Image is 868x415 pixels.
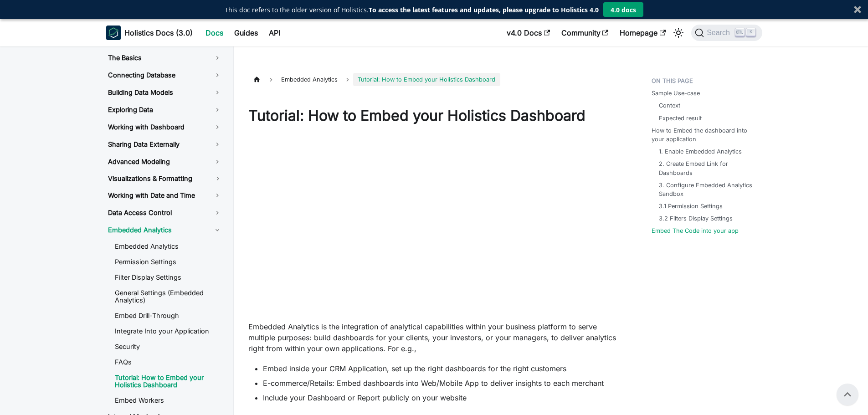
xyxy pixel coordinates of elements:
a: 3. Configure Embedded Analytics Sandbox [659,181,757,198]
a: v4.0 Docs [501,26,555,40]
a: Working with Dashboard [101,119,229,135]
a: Visualizations & Formatting [101,171,206,186]
button: Search [691,25,762,41]
a: Permission Settings [108,255,229,269]
a: 2. Create Embed Link for Dashboards [659,159,757,177]
a: Embedded Analytics [108,240,229,253]
a: Advanced Modeling [101,154,229,169]
a: Security [108,340,229,354]
span: Search [704,29,735,37]
button: Switch between dark and light mode (currently light mode) [671,26,686,40]
h1: Tutorial: How to Embed your Holistics Dashboard [248,107,622,125]
a: Docs [200,26,229,40]
nav: Breadcrumbs [248,73,622,86]
button: 4.0 docs [603,2,643,17]
a: Embed Workers [108,394,229,407]
a: Guides [229,26,263,40]
a: Filter Display Settings [108,271,229,284]
a: Context [659,101,680,110]
a: Exploring Data [101,102,229,118]
a: Building Data Models [101,85,229,100]
div: This doc refers to the older version of Holistics.To access the latest features and updates, plea... [225,5,599,15]
p: Embedded Analytics is the integration of analytical capabilities within your business platform to... [248,321,622,354]
a: The Basics [101,50,229,66]
img: Holistics [106,26,121,40]
a: 3.2 Filters Display Settings [659,214,733,223]
a: How to Embed the dashboard into your application [652,126,760,143]
a: HolisticsHolistics Docs (3.0) [106,26,193,40]
a: Embed The Code into your app [652,226,739,235]
a: Sample Use-case [652,89,700,97]
a: Sharing Data Externally [101,137,229,152]
a: Working with Date and Time [101,188,229,203]
a: Embed Drill-Through [108,309,229,323]
a: General Settings (Embedded Analytics) [108,286,229,307]
button: Scroll back to top [837,384,858,405]
button: Toggle the collapsible sidebar category 'Visualizations & Formatting' [206,171,229,186]
a: Tutorial: How to Embed your Holistics Dashboard [108,371,229,392]
a: 3.1 Permission Settings [659,202,723,210]
li: E-commerce/Retails: Embed dashboards into Web/Mobile App to deliver insights to each merchant [263,378,622,389]
a: Community [556,26,614,40]
a: Data Access Control [101,205,229,220]
li: Embed inside your CRM Application, set up the right dashboards for the right customers [263,363,622,374]
a: API [263,26,286,40]
a: Homepage [614,26,671,40]
strong: To access the latest features and updates, please upgrade to Holistics 4.0 [369,5,599,14]
span: Tutorial: How to Embed your Holistics Dashboard [353,73,500,86]
li: Include your Dashboard or Report publicly on your website [263,392,622,403]
kbd: K [746,28,755,36]
a: Home page [248,73,266,86]
a: Connecting Database [101,67,229,83]
a: FAQs [108,355,229,369]
span: Embedded Analytics [277,73,342,86]
b: Holistics Docs (3.0) [124,27,193,38]
a: Embedded Analytics [101,222,229,238]
p: This doc refers to the older version of Holistics. [225,5,599,15]
a: Expected result [659,114,702,123]
a: Integrate Into your Application [108,324,229,338]
a: 1. Enable Embedded Analytics [659,147,742,156]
